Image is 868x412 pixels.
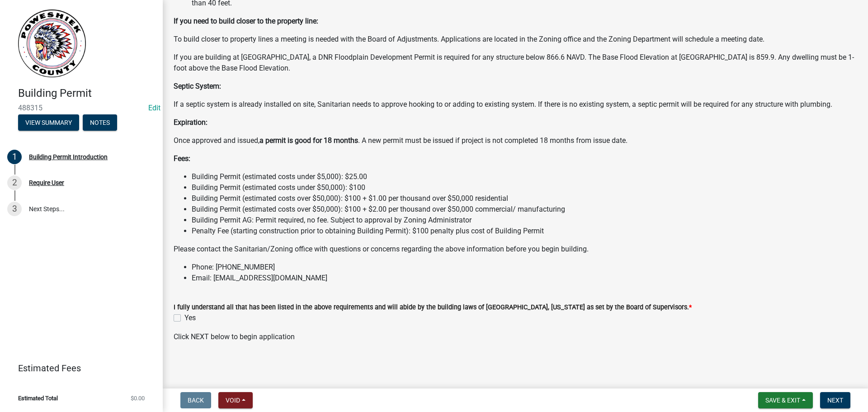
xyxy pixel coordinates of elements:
[29,180,64,186] div: Require User
[131,395,145,401] span: $0.00
[184,313,196,323] label: Yes
[259,136,358,145] strong: a permit is good for 18 months
[7,150,22,164] div: 1
[188,397,204,404] span: Back
[174,82,221,90] strong: Septic System:
[820,392,850,408] button: Next
[174,52,857,74] p: If you are building at [GEOGRAPHIC_DATA], a DNR Floodplain Development Permit is required for any...
[174,135,857,146] p: Once approved and issued, . A new permit must be issued if project is not completed 18 months fro...
[827,397,843,404] span: Next
[18,104,145,112] span: 488315
[174,244,857,255] p: Please contact the Sanitarian/Zoning office with questions or concerns regarding the above inform...
[18,114,79,131] button: View Summary
[174,304,692,311] label: I fully understand all that has been listed in the above requirements and will abide by the build...
[192,226,857,237] li: Penalty Fee (starting construction prior to obtaining Building Permit): $100 penalty plus cost of...
[7,359,148,377] a: Estimated Fees
[192,262,857,273] li: Phone: [PHONE_NUMBER]
[18,119,79,127] wm-modal-confirm: Summary
[148,104,160,112] a: Edit
[192,182,857,193] li: Building Permit (estimated costs under $50,000): $100
[83,119,117,127] wm-modal-confirm: Notes
[18,395,58,401] span: Estimated Total
[174,118,208,127] strong: Expiration:
[148,104,160,112] wm-modal-confirm: Edit Application Number
[174,34,857,45] p: To build closer to property lines a meeting is needed with the Board of Adjustments. Applications...
[765,397,800,404] span: Save & Exit
[226,397,240,404] span: Void
[758,392,813,408] button: Save & Exit
[174,99,857,110] p: If a septic system is already installed on site, Sanitarian needs to approve hooking to or adding...
[180,392,211,408] button: Back
[7,175,22,190] div: 2
[192,171,857,182] li: Building Permit (estimated costs under $5,000): $25.00
[7,202,22,216] div: 3
[83,114,117,131] button: Notes
[174,154,190,163] strong: Fees:
[29,154,108,160] div: Building Permit Introduction
[18,87,156,100] h4: Building Permit
[192,215,857,226] li: Building Permit AG: Permit required, no fee. Subject to approval by Zoning Administrator
[174,17,318,25] strong: If you need to build closer to the property line:
[192,204,857,215] li: Building Permit (estimated costs over $50,000): $100 + $2.00 per thousand over $50,000 commercial...
[192,273,857,284] li: Email: [EMAIL_ADDRESS][DOMAIN_NAME]
[18,9,86,77] img: Poweshiek County, IA
[192,193,857,204] li: Building Permit (estimated costs over $50,000): $100 + $1.00 per thousand over $50,000 residential
[174,331,857,342] p: Click NEXT below to begin application
[218,392,253,408] button: Void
